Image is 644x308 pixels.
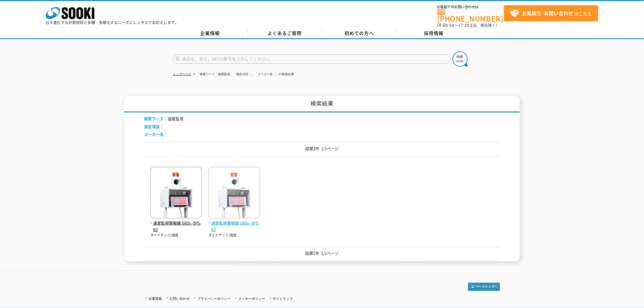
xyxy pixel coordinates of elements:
a: お問い合わせ [170,297,190,300]
span: 速度監視警報機 SRDL-3PS-A2 [208,220,260,233]
span: 初めての方へ [345,30,374,37]
img: SRDL-3PS-B2 [150,167,202,220]
span: 測定項目： [144,124,164,129]
a: プライバシーポリシー [197,297,231,300]
p: 結果2件 1/1ページ [144,250,500,257]
a: お見積り･お問い合わせはこちら [504,5,598,21]
a: 企業情報 [173,29,247,38]
span: はこちら [510,9,592,18]
a: 企業情報 [149,297,162,300]
img: btn_search.png [453,51,468,67]
a: トップページ [173,72,191,76]
a: 速度監視警報機 SRDL-3PS-A2 [208,214,260,233]
span: 検索ワード： [144,116,168,121]
p: ダイナテック/速度 [150,233,202,238]
span: (平日 ～ 土日、祝日除く) [437,23,497,28]
a: サイトマップ [273,297,293,300]
span: 17:30 [458,23,469,28]
span: お電話でのお問い合わせは [437,5,504,9]
a: 採用情報 [397,29,471,38]
strong: お見積り･お問い合わせ [522,9,573,17]
a: 速度監視警報機 SRDL-3PS-B2 [150,214,202,233]
p: 日々進化する計測技術と多種・多様化するニーズにレンタルでお応えします。 [46,21,179,24]
a: クッキーポリシー [238,297,265,300]
img: SRDL-3PS-A2 [208,167,260,220]
h1: 検索結果 [124,96,520,113]
img: トップページへ [468,283,500,291]
li: 「検索ワード：速度監視」「測定項目：」「メーカー名：」の検索結果 [192,71,294,78]
span: メーカー名： [144,131,168,137]
a: 初めての方へ [322,29,397,38]
span: 速度監視警報機 SRDL-3PS-B2 [150,220,202,233]
p: ダイナテック/速度 [208,233,260,238]
a: [PHONE_NUMBER] [437,9,504,22]
input: 商品名、型式、NETIS番号を入力してください [173,54,451,64]
a: よくあるご質問 [247,29,322,38]
span: 8:50 [446,23,455,28]
p: 結果2件 1/1ページ [144,145,500,152]
li: 速度監視 [144,116,184,122]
